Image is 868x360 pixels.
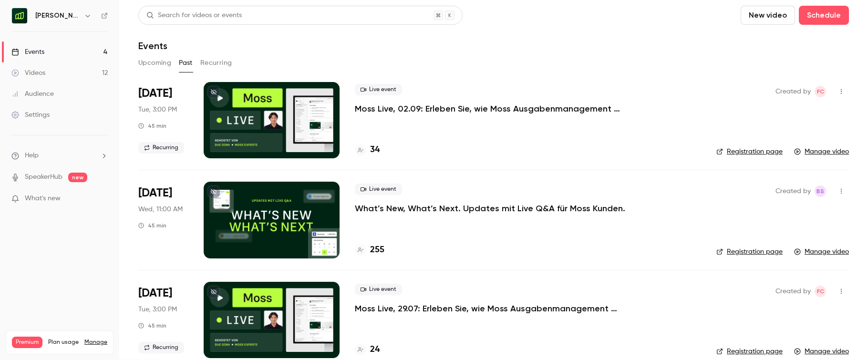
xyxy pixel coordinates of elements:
div: Settings [11,110,50,120]
button: Recurring [200,55,232,71]
div: 45 min [138,322,166,329]
span: [DATE] [138,185,172,201]
img: Moss Deutschland [12,8,27,23]
a: Moss Live, 02.09: Erleben Sie, wie Moss Ausgabenmanagement automatisiert [355,103,641,114]
span: Created by [775,86,811,97]
a: 24 [355,343,380,356]
span: FC [817,286,824,297]
a: Registration page [716,147,783,156]
span: [DATE] [138,286,172,301]
div: 45 min [138,122,166,130]
a: 255 [355,244,384,257]
iframe: Noticeable Trigger [96,195,108,203]
h4: 255 [370,244,384,257]
span: [DATE] [138,86,172,101]
span: Tue, 3:00 PM [138,105,177,114]
span: FC [817,86,824,97]
div: Jul 29 Tue, 3:00 PM (Europe/Berlin) [138,282,188,358]
button: Upcoming [138,55,171,71]
span: Live event [355,84,402,95]
a: Manage video [794,247,849,257]
div: Events [11,47,44,57]
div: Audience [11,89,54,99]
a: Moss Live, 29.07: Erleben Sie, wie Moss Ausgabenmanagement automatisiert [355,303,641,314]
h4: 34 [370,144,380,156]
span: BS [816,185,824,197]
a: Manage [84,339,107,346]
a: What’s New, What’s Next. Updates mit Live Q&A für Moss Kunden. [355,203,625,214]
h6: [PERSON_NAME] [GEOGRAPHIC_DATA] [35,11,80,21]
span: Tue, 3:00 PM [138,305,177,314]
span: Ben Smith [815,185,826,197]
span: Created by [775,286,811,297]
span: Premium [12,337,42,348]
span: Recurring [138,342,184,353]
div: Videos [11,68,45,78]
a: Manage video [794,147,849,156]
span: new [68,173,87,182]
span: Created by [775,185,811,197]
a: SpeakerHub [25,172,62,182]
span: Help [25,151,39,161]
span: Felicity Cator [815,86,826,97]
div: Search for videos or events [146,10,242,21]
span: Felicity Cator [815,286,826,297]
button: Past [179,55,193,71]
span: Plan usage [48,339,79,346]
div: Sep 2 Tue, 3:00 PM (Europe/Berlin) [138,82,188,158]
li: help-dropdown-opener [11,151,108,161]
span: What's new [25,194,61,204]
span: Live event [355,184,402,195]
button: Schedule [799,6,849,25]
div: Jul 30 Wed, 11:00 AM (Europe/Berlin) [138,182,188,258]
span: Recurring [138,142,184,154]
h4: 24 [370,343,380,356]
span: Live event [355,284,402,295]
h1: Events [138,40,167,51]
div: 45 min [138,222,166,229]
a: Registration page [716,347,783,356]
button: New video [741,6,795,25]
a: Manage video [794,347,849,356]
a: Registration page [716,247,783,257]
span: Wed, 11:00 AM [138,205,183,214]
a: 34 [355,144,380,156]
